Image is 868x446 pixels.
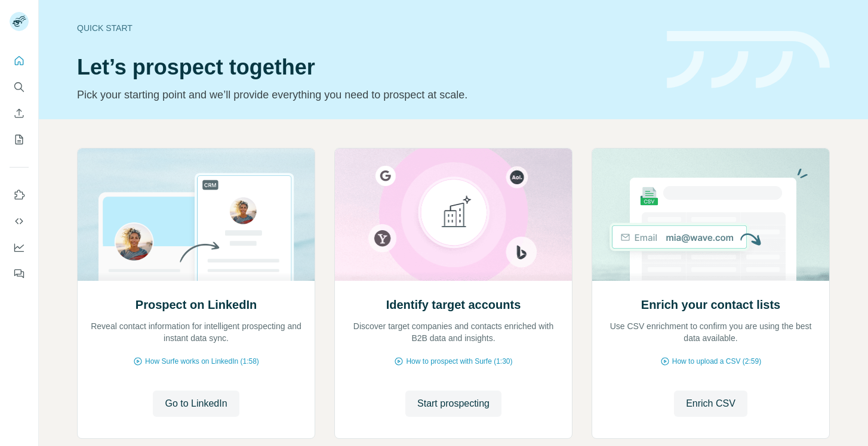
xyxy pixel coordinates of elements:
button: Enrich CSV [674,391,747,417]
h2: Prospect on LinkedIn [136,296,257,313]
p: Discover target companies and contacts enriched with B2B data and insights. [347,320,560,344]
span: Enrich CSV [686,397,735,411]
span: How to upload a CSV (2:59) [672,356,761,367]
button: Start prospecting [405,391,501,417]
h2: Enrich your contact lists [641,296,780,313]
img: Prospect on LinkedIn [77,148,315,281]
span: How to prospect with Surfe (1:30) [406,356,512,367]
div: Quick start [77,22,652,34]
button: Feedback [10,263,29,284]
h2: Identify target accounts [386,296,521,313]
img: Enrich your contact lists [592,148,830,281]
button: Quick start [10,50,29,72]
button: Use Surfe API [10,210,29,232]
img: Identify target accounts [334,148,572,281]
button: Dashboard [10,237,29,258]
p: Reveal contact information for intelligent prospecting and instant data sync. [90,320,303,344]
span: How Surfe works on LinkedIn (1:58) [145,356,259,367]
span: Start prospecting [417,397,490,411]
button: Enrich CSV [10,103,29,124]
p: Pick your starting point and we’ll provide everything you need to prospect at scale. [77,86,652,103]
button: Search [10,76,29,98]
h1: Let’s prospect together [77,55,652,79]
img: banner [667,31,830,89]
button: My lists [10,129,29,150]
p: Use CSV enrichment to confirm you are using the best data available. [604,320,817,344]
button: Go to LinkedIn [153,391,239,417]
span: Go to LinkedIn [165,397,227,411]
button: Use Surfe on LinkedIn [10,184,29,206]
